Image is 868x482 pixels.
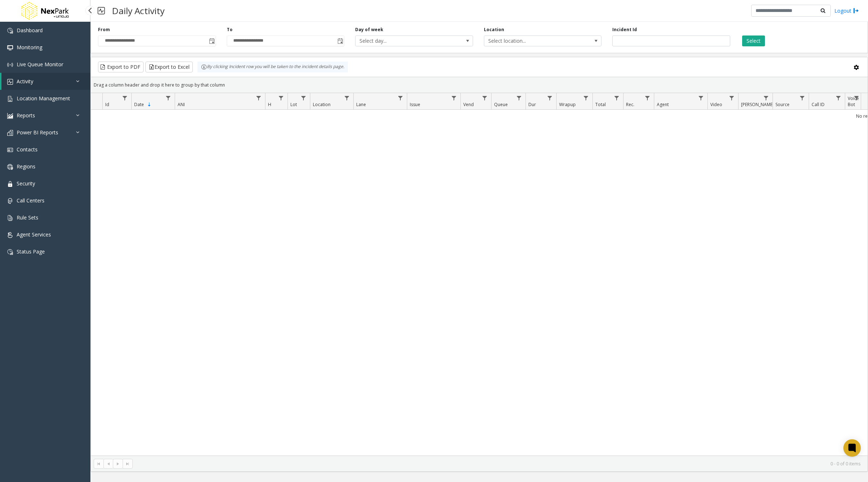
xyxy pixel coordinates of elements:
span: Power BI Reports [17,129,58,136]
label: From [98,26,110,33]
a: Wrapup Filter Menu [581,93,591,103]
img: 'icon' [7,181,13,187]
img: pageIcon [98,2,105,20]
span: Total [595,101,606,108]
span: Date [134,101,144,108]
img: 'icon' [7,28,13,34]
kendo-pager-info: 0 - 0 of 0 items [137,461,860,467]
a: H Filter Menu [276,93,286,103]
span: ANI [178,101,185,108]
a: ANI Filter Menu [254,93,264,103]
a: Logout [834,7,859,14]
div: Data table [91,93,868,456]
a: Voice Bot Filter Menu [852,93,861,103]
span: Rec. [626,101,634,108]
span: Source [775,101,790,108]
span: Id [105,101,109,108]
a: Lane Filter Menu [396,93,405,103]
span: Lot [290,101,297,108]
label: Location [484,26,504,33]
a: Vend Filter Menu [480,93,490,103]
img: 'icon' [7,198,13,204]
span: Live Queue Monitor [17,61,63,68]
a: Id Filter Menu [120,93,130,103]
img: 'icon' [7,96,13,102]
button: Export to PDF [98,62,144,72]
a: Video Filter Menu [727,93,737,103]
span: Issue [410,101,420,108]
a: Source Filter Menu [797,93,807,103]
label: To [227,26,233,33]
span: Activity [17,78,33,85]
label: Incident Id [612,26,637,33]
span: Contacts [17,146,38,153]
img: 'icon' [7,215,13,221]
span: Wrapup [559,101,576,108]
span: Location Management [17,95,70,102]
span: Lane [356,101,366,108]
h3: Daily Activity [109,2,168,20]
span: Select day... [356,36,449,46]
span: Dur [528,101,536,108]
img: 'icon' [7,130,13,136]
label: Day of week [355,26,383,33]
span: Queue [494,101,508,108]
span: Rule Sets [17,214,38,221]
img: 'icon' [7,147,13,153]
span: Status Page [17,248,45,255]
img: logout [853,7,859,14]
span: Monitoring [17,44,42,51]
a: Dur Filter Menu [545,93,555,103]
img: 'icon' [7,249,13,255]
a: Agent Filter Menu [696,93,706,103]
a: Issue Filter Menu [449,93,459,103]
span: Dashboard [17,27,43,34]
span: Agent Services [17,231,51,238]
span: Voice Bot [848,95,859,108]
img: 'icon' [7,79,13,85]
img: 'icon' [7,45,13,51]
a: Call ID Filter Menu [834,93,843,103]
a: Date Filter Menu [163,93,173,103]
span: Vend [463,101,474,108]
span: H [268,101,271,108]
span: [PERSON_NAME] [741,101,774,108]
a: Parker Filter Menu [761,93,771,103]
img: 'icon' [7,113,13,119]
a: Queue Filter Menu [514,93,524,103]
span: Reports [17,112,35,119]
img: 'icon' [7,62,13,68]
span: Location [313,101,331,108]
div: Drag a column header and drop it here to group by that column [91,79,868,91]
button: Select [742,35,765,46]
span: Call Centers [17,197,44,204]
a: Location Filter Menu [342,93,352,103]
span: Agent [657,101,669,108]
span: Select location... [484,36,578,46]
a: Activity [1,73,90,90]
span: Security [17,180,35,187]
span: Sortable [146,102,152,108]
span: Video [710,101,722,108]
span: Toggle popup [208,36,216,46]
img: infoIcon.svg [201,64,207,70]
span: Toggle popup [336,36,344,46]
button: Export to Excel [145,62,193,72]
img: 'icon' [7,232,13,238]
a: Rec. Filter Menu [643,93,652,103]
a: Lot Filter Menu [299,93,309,103]
span: Regions [17,163,35,170]
span: Call ID [812,101,825,108]
a: Total Filter Menu [612,93,622,103]
div: By clicking Incident row you will be taken to the incident details page. [197,62,348,72]
img: 'icon' [7,164,13,170]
